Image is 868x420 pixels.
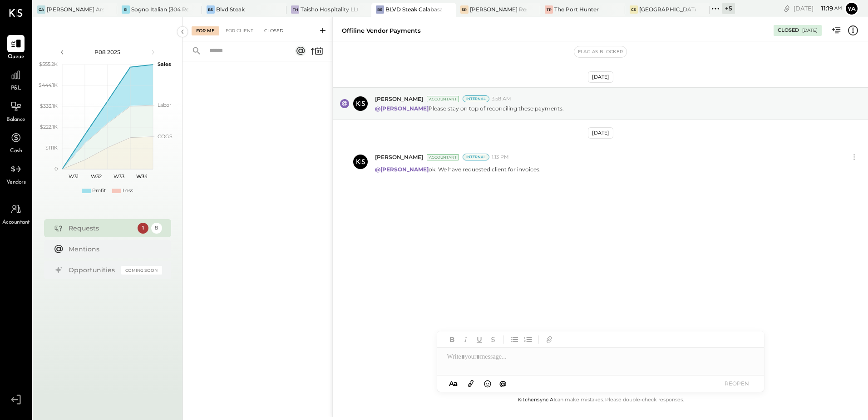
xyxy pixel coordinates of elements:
span: a [454,379,458,388]
a: Balance [0,98,31,124]
div: Requests [69,224,133,233]
div: TH [291,5,299,14]
button: Add URL [543,334,555,345]
div: Closed [260,26,288,35]
span: Cash [10,147,22,155]
div: Mentions [69,245,158,254]
text: $222.1K [40,124,58,130]
div: Offiline Vendor Payments [342,26,421,35]
span: P&L [11,85,21,93]
div: The Port Hunter [554,5,599,13]
div: [DATE] [794,4,842,13]
div: Loss [123,187,133,195]
text: W34 [136,173,148,180]
div: + 5 [722,3,735,14]
div: [GEOGRAPHIC_DATA][PERSON_NAME] [639,5,696,13]
button: Bold [446,334,458,345]
div: Coming Soon [121,266,162,275]
text: 0 [54,165,58,172]
div: BS [207,5,215,14]
a: Vendors [0,160,31,187]
button: Flag as Blocker [574,46,626,57]
div: Taisho Hospitality LLC [301,5,357,13]
div: P08 2025 [69,48,146,56]
button: Ya [844,1,859,16]
div: GA [37,5,45,14]
button: Ordered List [522,334,534,345]
text: W31 [69,173,79,180]
strong: @[PERSON_NAME] [375,105,429,112]
text: COGS [158,133,173,140]
a: Queue [0,35,31,61]
strong: @[PERSON_NAME] [375,166,429,173]
div: SI [122,5,130,14]
button: Unordered List [508,334,520,345]
span: @ [499,379,507,388]
text: $111K [45,145,58,151]
div: Internal [463,154,489,160]
text: W32 [91,173,102,180]
div: For Client [221,26,258,35]
button: Underline [473,334,485,345]
div: [DATE] [588,127,613,139]
span: 1:13 PM [492,154,509,161]
div: 8 [151,223,162,234]
div: [DATE] [588,71,613,83]
div: CS [630,5,638,14]
span: Accountant [2,219,30,227]
a: Accountant [0,200,31,227]
div: Blvd Steak [216,5,245,13]
button: Aa [446,379,461,389]
div: copy link [782,4,791,13]
text: $444.1K [39,82,58,88]
p: ok. We have requested client for invoices. [375,165,541,173]
a: Cash [0,129,31,155]
button: REOPEN [719,377,755,390]
button: Strikethrough [487,334,499,345]
text: Sales [158,61,171,67]
p: Please stay on top of reconciling these payments. [375,105,564,112]
div: BS [376,5,384,14]
div: For Me [192,26,219,35]
div: SR [460,5,469,14]
div: 1 [138,223,148,234]
span: 3:58 AM [492,95,511,103]
div: [DATE] [802,27,818,34]
div: Internal [463,95,489,102]
text: $555.2K [39,61,58,67]
span: Balance [6,116,25,124]
a: P&L [0,66,31,93]
button: @ [497,378,509,389]
text: $333.1K [40,103,58,109]
div: Profit [92,187,106,195]
span: Vendors [6,179,26,187]
div: [PERSON_NAME] Restaurant & Deli [470,5,527,13]
div: Opportunities [69,265,117,275]
text: Labor [158,102,171,108]
span: Queue [8,53,25,61]
div: Sogno Italian (304 Restaurant) [131,5,188,13]
div: BLVD Steak Calabasas [385,5,442,13]
span: [PERSON_NAME] [375,95,423,103]
div: [PERSON_NAME] Arso [47,5,104,13]
button: Italic [460,334,472,345]
div: Accountant [427,96,459,102]
div: Closed [778,27,799,34]
span: [PERSON_NAME] [375,153,423,161]
div: Accountant [427,154,459,160]
div: TP [545,5,553,14]
text: W33 [113,173,124,180]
